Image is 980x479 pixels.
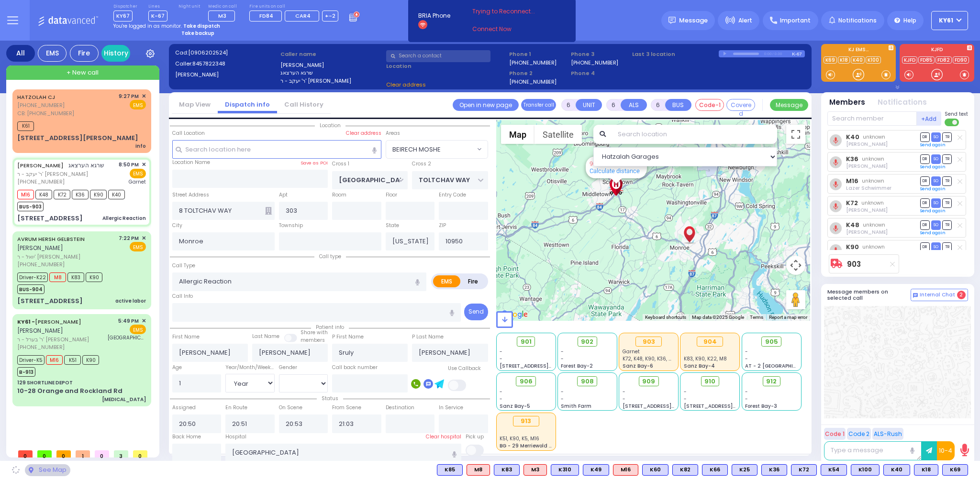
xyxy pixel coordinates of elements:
[847,428,871,440] button: Code 2
[67,272,84,282] span: K83
[765,337,778,347] span: 905
[632,50,719,58] label: Last 3 location
[931,154,941,163] span: SO
[113,4,137,10] label: Dispatcher
[311,324,349,331] span: Patient info
[295,12,311,20] span: CAR4
[259,12,273,20] span: FD84
[695,99,724,111] button: Code-1
[942,198,952,207] span: TR
[108,334,146,341] span: Mount Sinai Hospital
[684,355,727,362] span: K83, K90, K22, M8
[225,364,275,371] div: Year/Month/Week/Day
[846,163,888,170] span: Shloma Kaufman
[172,100,218,109] a: Map View
[38,45,67,62] div: EMS
[412,333,444,341] label: P Last Name
[792,50,805,57] div: K-67
[17,178,65,185] span: [PHONE_NUMBER]
[738,16,752,25] span: Alert
[225,404,247,412] label: En Route
[745,348,748,355] span: -
[561,355,564,362] span: -
[903,16,916,25] span: Help
[172,333,200,341] label: First Name
[942,176,952,185] span: TR
[862,177,884,185] span: unknown
[49,272,66,282] span: M8
[17,343,65,351] span: [PHONE_NUMBER]
[301,329,328,336] small: Share with
[665,99,691,111] button: BUS
[704,377,715,386] span: 910
[846,133,859,141] a: K40
[942,132,952,142] span: TR
[142,317,146,325] span: ✕
[913,293,918,298] img: comment-alt.png
[467,464,490,476] div: ALS KJ
[571,69,629,77] span: Phone 4
[500,362,590,370] span: [STREET_ADDRESS][PERSON_NAME]
[551,464,579,476] div: BLS
[119,161,139,168] span: 8:50 PM
[824,56,837,64] a: K69
[17,109,74,117] span: CB: [PHONE_NUMBER]
[301,160,328,166] label: Save as POI
[786,290,805,309] button: Drag Pegman onto the map to open Street View
[130,242,146,251] span: EMS
[561,348,564,355] span: -
[279,404,302,412] label: On Scene
[301,337,325,344] span: members
[17,133,138,143] div: [STREET_ADDRESS][PERSON_NAME]
[920,292,955,298] span: Internal Chat
[861,199,884,207] span: unknown
[623,388,625,395] span: -
[439,404,463,412] label: In Service
[745,362,816,370] span: AT - 2 [GEOGRAPHIC_DATA]
[225,444,461,462] input: Search hospital
[386,141,475,158] span: BEIRECH MOSHE
[847,261,861,268] a: 903
[583,464,609,476] div: BLS
[827,289,911,301] h5: Message members on selected call
[17,253,115,261] span: יואל - ר' [PERSON_NAME]
[68,161,104,169] span: שרגא הערצאג
[172,140,381,158] input: Search location here
[509,50,568,58] span: Phone 1
[931,11,968,30] button: KY61
[464,304,488,320] button: Send
[175,71,278,79] label: [PERSON_NAME]
[521,99,556,111] button: Transfer call
[846,141,888,148] span: Elozer Gruber
[279,364,297,371] label: Gender
[265,207,272,215] span: Other building occupants
[945,110,968,118] span: Send text
[608,177,624,196] div: Orange Regional Medical Center
[119,235,139,242] span: 7:22 PM
[761,464,787,476] div: BLS
[64,355,81,365] span: K51
[472,7,548,16] span: Trying to Reconnect...
[172,293,193,300] label: Call Info
[509,59,557,66] label: [PHONE_NUMBER]
[181,30,214,37] strong: Take backup
[902,56,917,64] a: KJFD
[846,207,888,214] span: Yitzchok Ekstein
[17,379,73,386] div: 129 SHORTLINE DEPOT
[920,164,946,170] a: Send again
[681,217,698,245] div: SHRAGA HERTZOG
[931,132,941,142] span: SO
[726,99,755,111] button: Covered
[561,388,564,395] span: -
[115,297,146,305] div: active labor
[920,220,930,229] span: DR
[76,450,90,457] span: 1
[332,333,364,341] label: P First Name
[829,97,865,108] button: Members
[252,333,279,340] label: Last Name
[37,450,52,457] span: 0
[38,14,101,26] img: Logo
[499,308,530,321] a: Open this area in Google Maps (opens a new window)
[175,60,278,68] label: Caller:
[509,78,557,85] label: [PHONE_NUMBER]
